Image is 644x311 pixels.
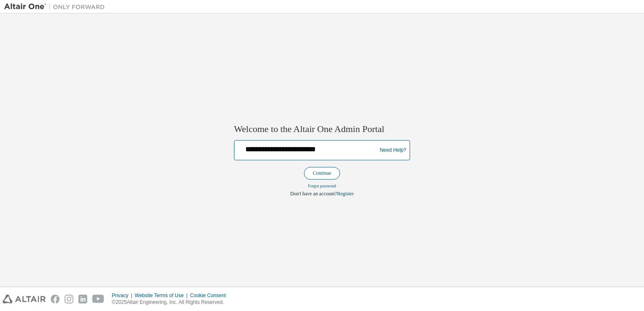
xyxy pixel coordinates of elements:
img: instagram.svg [65,295,73,303]
a: Register [337,191,354,197]
img: facebook.svg [51,295,60,303]
img: youtube.svg [92,295,104,303]
span: Don't have an account? [290,191,337,197]
div: Privacy [112,292,135,299]
div: Cookie Consent [190,292,231,299]
div: Website Terms of Use [135,292,190,299]
button: Continue [304,167,340,180]
p: © 2025 Altair Engineering, Inc. All Rights Reserved. [112,299,231,306]
h2: Welcome to the Altair One Admin Portal [234,123,410,135]
img: linkedin.svg [78,295,87,303]
img: Altair One [4,3,109,11]
img: altair_logo.svg [3,295,46,303]
a: Forgot password [308,184,336,189]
